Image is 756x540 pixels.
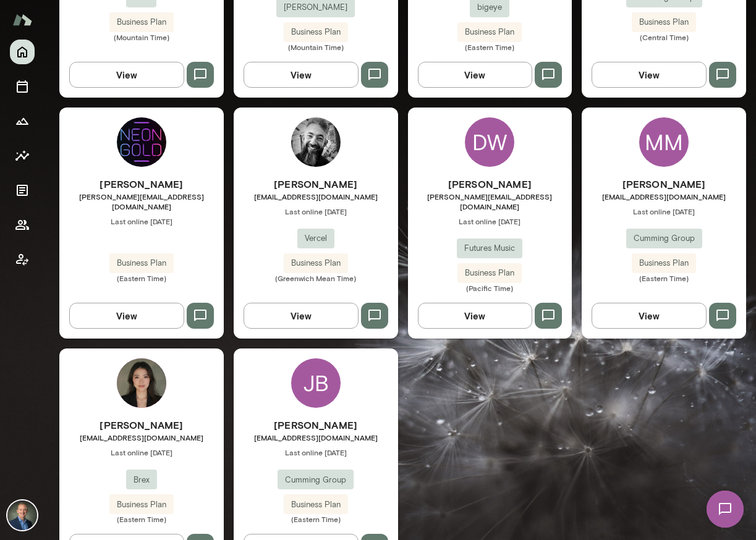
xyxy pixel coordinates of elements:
span: [PERSON_NAME][EMAIL_ADDRESS][DOMAIN_NAME] [59,192,224,211]
div: MM [639,117,689,167]
span: bigeye [470,1,509,14]
h6: [PERSON_NAME] [59,418,224,432]
button: Home [10,40,35,64]
span: Business Plan [457,267,522,279]
img: Flora Zhang [117,358,166,408]
img: Michael Alden [7,500,37,530]
button: View [418,62,533,88]
span: (Mountain Time) [234,42,398,52]
h6: [PERSON_NAME] [59,177,224,192]
button: Sessions [10,74,35,99]
button: View [244,62,359,88]
button: View [592,303,707,329]
span: (Central Time) [582,32,746,42]
button: View [69,303,184,329]
span: Last online [DATE] [582,206,746,216]
img: Derek Davies [117,117,166,167]
span: Business Plan [632,16,696,28]
span: Futures Music [457,242,522,255]
span: (Eastern Time) [408,42,572,52]
span: Business Plan [284,499,348,511]
span: (Pacific Time) [408,283,572,293]
span: [EMAIL_ADDRESS][DOMAIN_NAME] [234,192,398,201]
span: Brex [126,474,157,486]
span: [PERSON_NAME][EMAIL_ADDRESS][DOMAIN_NAME] [408,192,572,211]
button: View [244,303,359,329]
span: [EMAIL_ADDRESS][DOMAIN_NAME] [582,192,746,201]
button: View [592,62,707,88]
span: Last online [DATE] [59,216,224,226]
span: Cumming Group [626,232,702,245]
span: Business Plan [109,499,174,511]
span: Last online [DATE] [234,447,398,457]
span: (Eastern Time) [59,273,224,283]
span: Business Plan [284,26,348,38]
span: Vercel [297,232,334,245]
span: Business Plan [457,26,522,38]
span: Last online [DATE] [234,206,398,216]
span: Business Plan [109,257,174,269]
button: Growth Plan [10,109,35,133]
span: (Eastern Time) [582,273,746,283]
h6: [PERSON_NAME] [234,418,398,432]
span: Last online [DATE] [59,447,224,457]
button: Members [10,213,35,237]
span: (Mountain Time) [59,32,224,42]
button: Client app [10,247,35,272]
span: (Eastern Time) [234,514,398,524]
span: Business Plan [109,16,174,28]
span: [EMAIL_ADDRESS][DOMAIN_NAME] [234,432,398,442]
span: [EMAIL_ADDRESS][DOMAIN_NAME] [59,432,224,442]
span: Cumming Group [278,474,354,486]
span: (Greenwich Mean Time) [234,273,398,283]
img: Mento [12,8,32,32]
h6: [PERSON_NAME] [234,177,398,192]
button: Documents [10,178,35,203]
div: JB [291,358,341,408]
button: View [69,62,184,88]
span: Business Plan [632,257,696,269]
h6: [PERSON_NAME] [582,177,746,192]
img: Matt Cleghorn [291,117,341,167]
h6: [PERSON_NAME] [408,177,572,192]
span: (Eastern Time) [59,514,224,524]
button: Insights [10,143,35,168]
span: Last online [DATE] [408,216,572,226]
span: [PERSON_NAME] [276,1,355,14]
button: View [418,303,533,329]
span: Business Plan [284,257,348,269]
div: DW [465,117,514,167]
